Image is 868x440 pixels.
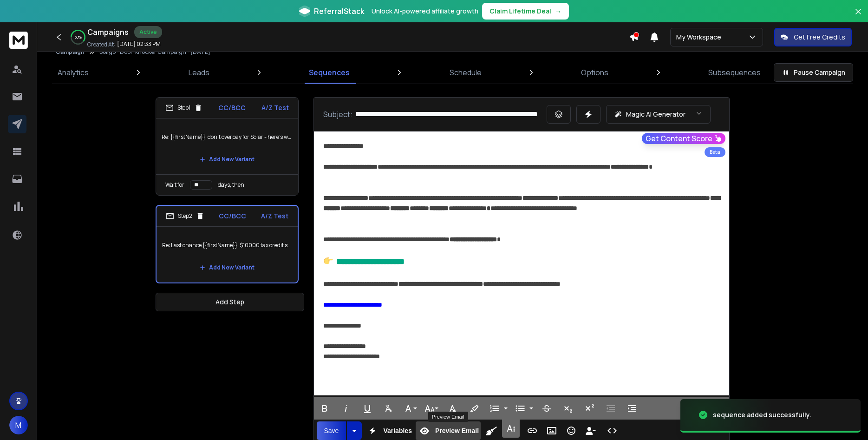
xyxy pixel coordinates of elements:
a: Leads [183,61,215,84]
div: Step 2 [166,212,204,220]
button: Claim Lifetime Deal→ [482,3,569,20]
p: [DATE] 02:33 PM [117,40,161,48]
button: Get Content Score [642,133,725,144]
button: Pause Campaign [774,63,853,82]
p: CC/BCC [218,103,246,112]
button: Campaign [56,48,85,56]
p: Get Free Credits [794,33,845,42]
span: ReferralStack [314,6,364,17]
p: Sequences [309,67,350,78]
p: Re: Last chance {{firstName}}, $10000 tax credit savings going away. Take a look... [162,232,292,258]
p: Re: {{firstName}}, don't overpay for Solar - here's what you need to know... [162,124,293,150]
span: Variables [381,427,414,435]
button: Save [317,421,346,440]
p: Schedule [450,67,482,78]
p: 60 % [75,34,82,40]
p: My Workspace [676,33,725,42]
p: Subject: [323,109,352,120]
a: Subsequences [703,61,766,84]
a: Sequences [303,61,355,84]
button: Add New Variant [192,258,262,277]
div: Preview Email [428,412,468,422]
button: M [9,416,28,434]
p: Magic AI Generator [626,110,685,119]
p: Soligo - Door-knocker Campaign - [DATE] [99,48,210,56]
p: CC/BCC [219,211,246,221]
p: A/Z Test [261,103,289,112]
p: A/Z Test [261,211,288,221]
p: Subsequences [708,67,761,78]
p: Wait for [165,181,184,189]
a: Schedule [444,61,487,84]
p: days, then [218,181,244,189]
p: Leads [189,67,209,78]
li: Step1CC/BCCA/Z TestRe: {{firstName}}, don't overpay for Solar - here's what you need to know...Ad... [156,97,299,196]
div: Step 1 [165,104,202,112]
p: Unlock AI-powered affiliate growth [372,7,478,16]
button: Close banner [852,6,864,28]
p: Options [581,67,608,78]
h1: Campaigns [87,26,129,38]
button: Add Step [156,293,304,311]
button: Add New Variant [192,150,262,169]
span: → [555,7,561,16]
div: Beta [705,147,725,157]
button: Variables [364,421,414,440]
div: Active [134,26,162,38]
p: Analytics [58,67,89,78]
p: Created At: [87,41,115,48]
a: Analytics [52,61,94,84]
button: Magic AI Generator [606,105,711,124]
button: Decrease Indent (Ctrl+[) [602,399,620,418]
div: sequence added successfully. [713,410,811,420]
button: Preview Email [416,421,481,440]
a: Options [575,61,614,84]
button: Get Free Credits [774,28,852,46]
li: Step2CC/BCCA/Z TestRe: Last chance {{firstName}}, $10000 tax credit savings going away. Take a lo... [156,205,299,283]
span: Preview Email [433,427,481,435]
